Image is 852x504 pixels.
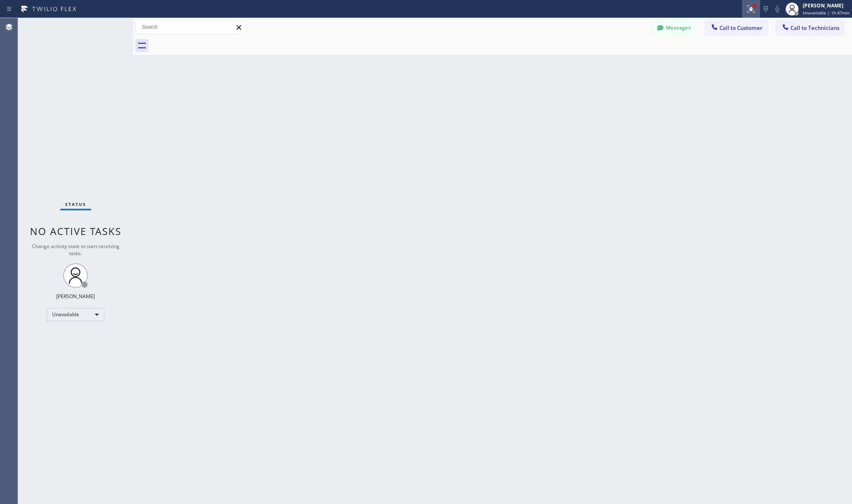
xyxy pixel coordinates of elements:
button: Messages [652,20,697,36]
span: Change activity state to start receiving tasks. [32,243,119,257]
input: Search [136,21,246,34]
span: No active tasks [30,224,121,238]
button: Mute [772,3,783,15]
div: Unavailable [47,308,104,321]
div: [PERSON_NAME] [56,293,95,300]
button: Call to Customer [705,20,768,36]
button: Call to Technicians [776,20,844,36]
span: Call to Technicians [790,24,839,32]
span: Status [65,201,86,207]
span: Call to Customer [719,24,763,32]
span: Unavailable | 1h 47min [803,10,850,16]
div: [PERSON_NAME] [803,2,850,9]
